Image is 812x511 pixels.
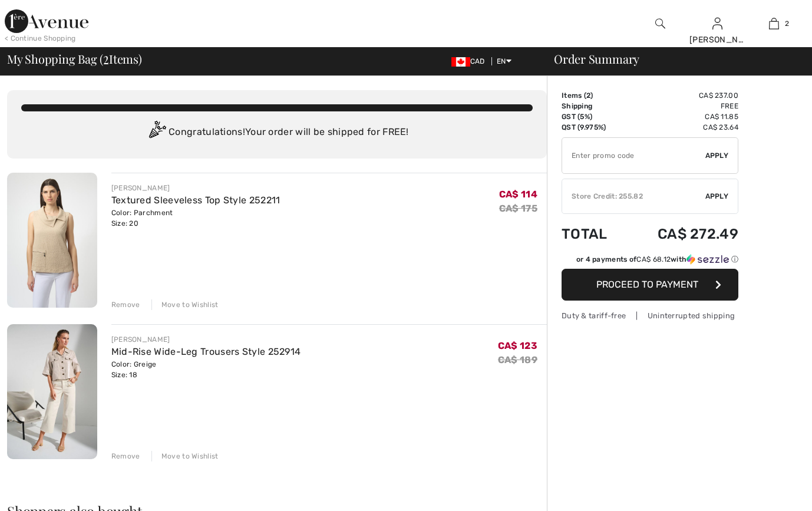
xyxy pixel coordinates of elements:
td: Total [562,214,625,254]
div: Remove [111,451,140,461]
td: QST (9.975%) [562,122,625,133]
span: EN [497,57,511,65]
a: 2 [747,17,802,31]
div: Duty & tariff-free | Uninterrupted shipping [562,310,738,321]
div: Color: Parchment Size: 20 [111,207,280,229]
a: Mid-Rise Wide-Leg Trousers Style 252914 [111,346,301,357]
span: 2 [586,91,590,100]
img: search the website [655,17,665,31]
div: < Continue Shopping [5,33,76,44]
s: CA$ 175 [499,203,537,214]
div: Remove [111,299,140,310]
div: Color: Greige Size: 18 [111,359,301,380]
div: [PERSON_NAME] [689,34,745,46]
img: Textured Sleeveless Top Style 252211 [7,173,97,308]
td: CA$ 23.64 [625,122,738,133]
td: CA$ 11.85 [625,111,738,122]
span: CA$ 114 [499,189,537,200]
td: Free [625,101,738,111]
span: 2 [785,18,789,29]
td: CA$ 237.00 [625,90,738,101]
a: Sign In [712,18,722,29]
s: CA$ 189 [498,354,537,365]
img: Mid-Rise Wide-Leg Trousers Style 252914 [7,324,97,459]
span: 2 [103,50,109,65]
td: Shipping [562,101,625,111]
img: My Bag [769,17,779,31]
span: Apply [705,191,729,202]
span: My Shopping Bag ( Items) [7,53,142,65]
div: [PERSON_NAME] [111,334,301,345]
div: Order Summary [540,53,805,65]
span: CAD [451,57,490,65]
span: Proceed to Payment [596,279,698,290]
img: Congratulation2.svg [145,121,169,144]
a: Textured Sleeveless Top Style 252211 [111,194,280,206]
div: Store Credit: 255.82 [562,191,705,202]
div: Congratulations! Your order will be shipped for FREE! [21,121,533,144]
div: Move to Wishlist [151,451,219,461]
img: Sezzle [686,254,729,265]
button: Proceed to Payment [562,269,738,301]
input: Promo code [562,138,705,173]
span: CA$ 68.12 [636,255,671,263]
td: CA$ 272.49 [625,214,738,254]
div: [PERSON_NAME] [111,183,280,193]
span: CA$ 123 [498,340,537,351]
img: Canadian Dollar [451,57,470,67]
div: or 4 payments ofCA$ 68.12withSezzle Click to learn more about Sezzle [562,254,738,269]
td: Items ( ) [562,90,625,101]
div: Move to Wishlist [151,299,219,310]
td: GST (5%) [562,111,625,122]
img: 1ère Avenue [5,9,88,33]
div: or 4 payments of with [576,254,738,265]
span: Apply [705,150,729,161]
img: My Info [712,17,722,31]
